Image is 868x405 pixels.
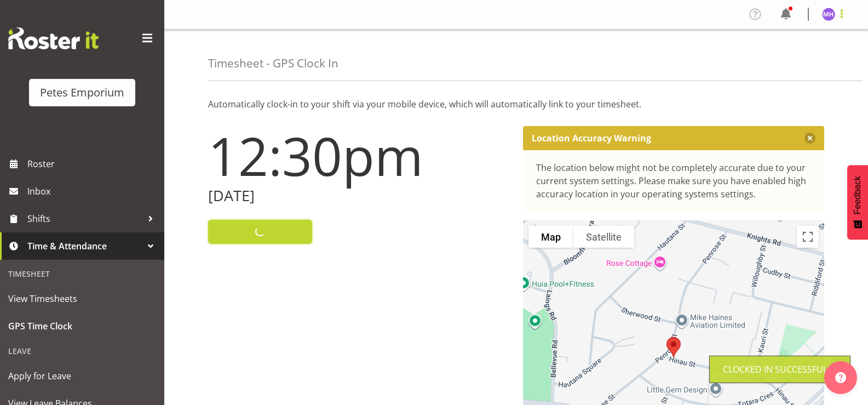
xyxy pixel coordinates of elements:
[3,362,162,390] a: Apply for Leave
[797,226,819,248] button: Toggle fullscreen view
[8,27,99,49] img: Rosterit website logo
[208,187,510,204] h2: [DATE]
[3,285,162,312] a: View Timesheets
[835,372,846,383] img: help-xxl-2.png
[804,133,815,144] button: Close message
[8,290,156,307] span: View Timesheets
[532,133,651,144] p: Location Accuracy Warning
[723,363,837,376] div: Clocked in Successfully
[853,176,863,214] span: Feedback
[208,98,824,111] p: Automatically clock-in to your shift via your mobile device, which will automatically link to you...
[27,210,142,227] span: Shifts
[208,126,510,185] h1: 12:30pm
[536,161,812,201] div: The location below might not be completely accurate due to your current system settings. Please m...
[27,238,142,254] span: Time & Attendance
[208,57,338,70] h4: Timesheet - GPS Clock In
[822,8,835,21] img: mackenzie-halford4471.jpg
[27,156,159,172] span: Roster
[3,312,162,340] a: GPS Time Clock
[528,226,573,248] button: Show street map
[27,183,159,199] span: Inbox
[3,340,162,362] div: Leave
[573,226,634,248] button: Show satellite imagery
[8,318,156,334] span: GPS Time Clock
[40,84,124,101] div: Petes Emporium
[847,165,868,239] button: Feedback - Show survey
[3,263,162,285] div: Timesheet
[8,368,156,384] span: Apply for Leave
